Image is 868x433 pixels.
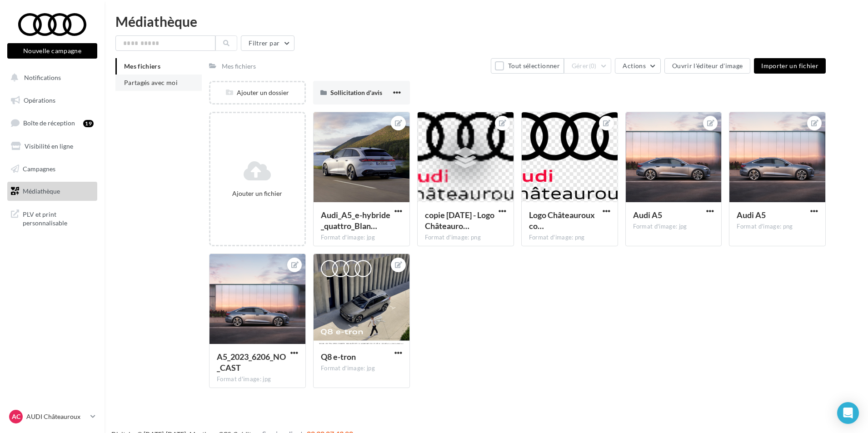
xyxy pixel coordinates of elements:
div: Format d'image: jpg [321,234,402,242]
div: Format d'image: png [425,234,506,242]
button: Notifications [5,68,95,87]
span: Sollicitation d'avis [330,89,382,96]
button: Actions [615,58,660,74]
span: Mes fichiers [124,62,160,70]
p: AUDI Châteauroux [26,412,87,421]
div: Médiathèque [115,15,857,28]
a: PLV et print personnalisable [5,204,99,231]
span: Logo Châteauroux couleur [529,210,595,231]
span: Actions [623,62,645,70]
button: Gérer(0) [564,58,612,74]
span: Campagnes [23,164,55,172]
span: Notifications [24,74,61,81]
span: Q8 e-tron [321,352,356,362]
div: Ajouter un dossier [210,88,304,97]
a: Médiathèque [5,182,99,201]
a: Opérations [5,91,99,110]
span: Importer un fichier [761,62,818,70]
span: Visibilité en ligne [25,142,73,150]
div: Format d'image: jpg [633,223,714,231]
span: Opérations [24,96,55,104]
a: AC AUDI Châteauroux [7,408,97,425]
button: Importer un fichier [754,58,826,74]
a: Campagnes [5,159,99,179]
span: (0) [589,62,597,70]
span: copie 15-05-2025 - Logo Châteauroux couleur [425,210,494,231]
div: Mes fichiers [222,62,256,71]
a: Boîte de réception19 [5,113,99,133]
span: PLV et print personnalisable [23,208,94,228]
div: Format d'image: jpg [217,375,298,383]
span: Audi A5 [737,210,766,220]
div: Format d'image: png [529,234,610,242]
a: Visibilité en ligne [5,137,99,156]
span: Boîte de réception [23,119,75,127]
span: A5_2023_6206_NO_CAST [217,352,286,373]
span: Médiathèque [23,187,60,195]
div: 19 [83,120,94,127]
button: Nouvelle campagne [7,43,97,59]
button: Tout sélectionner [491,58,564,74]
div: Format d'image: jpg [321,364,402,373]
div: Ajouter un fichier [214,189,301,198]
span: AC [12,412,20,421]
span: Audi_A5_e-hybride_quattro_Blanc_Glacier (2) [321,210,390,231]
span: Partagés avec moi [124,79,178,86]
div: Open Intercom Messenger [837,402,859,424]
button: Filtrer par [241,35,294,51]
span: Audi A5 [633,210,662,220]
div: Format d'image: png [737,223,818,231]
button: Ouvrir l'éditeur d'image [664,58,750,74]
